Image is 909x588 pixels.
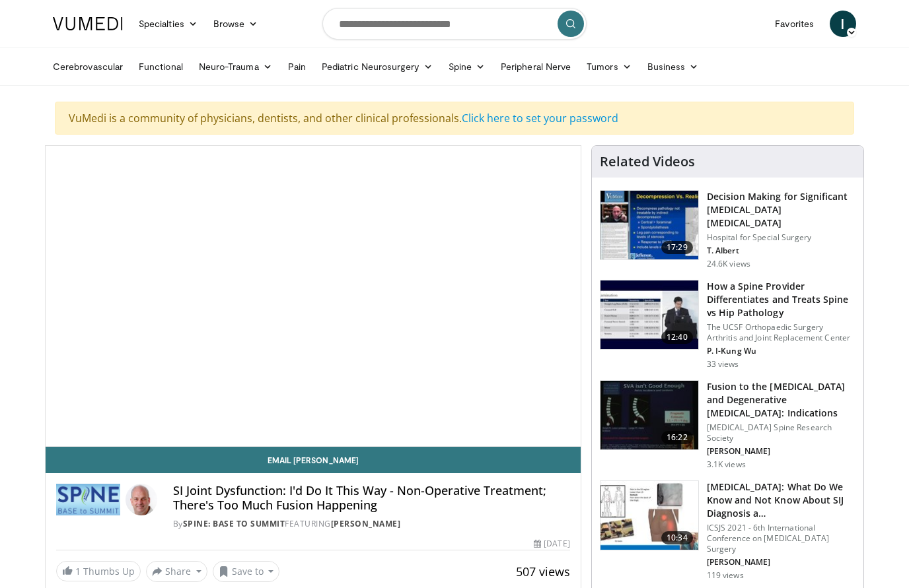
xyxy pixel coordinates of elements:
[639,53,707,80] a: Business
[600,190,855,269] a: 17:29 Decision Making for Significant [MEDICAL_DATA] [MEDICAL_DATA] Hospital for Special Surgery ...
[126,484,157,515] img: Avatar
[173,484,570,512] h4: SI Joint Dysfunction: I'd Do It This Way - Non-Operative Treatment; There's Too Much Fusion Happe...
[441,53,493,80] a: Spine
[75,565,81,577] span: 1
[600,280,698,349] img: ab2eb118-830b-4a67-830e-2dd7d421022f.150x105_q85_crop-smart_upscale.jpg
[707,459,746,470] p: 3.1K views
[600,480,855,581] a: 10:34 [MEDICAL_DATA]: What Do We Know and Not Know About SIJ Diagnosis a… ICSJS 2021 - 6th Intern...
[707,232,855,243] p: Hospital for Special Surgery
[707,446,855,457] p: [PERSON_NAME]
[707,380,855,420] h3: Fusion to the [MEDICAL_DATA] and Degenerative [MEDICAL_DATA]: Indications
[661,331,693,344] span: 12:40
[707,557,855,568] p: [PERSON_NAME]
[661,531,693,544] span: 10:34
[55,102,854,135] div: VuMedi is a community of physicians, dentists, and other clinical professionals.
[600,280,855,370] a: 12:40 How a Spine Provider Differentiates and Treats Spine vs Hip Pathology The UCSF Orthopaedic ...
[767,11,822,37] a: Favorites
[205,11,266,37] a: Browse
[707,245,855,256] p: T. Albert
[131,11,205,37] a: Specialties
[579,53,639,80] a: Tumors
[173,518,570,530] div: By FEATURING
[534,538,569,550] div: [DATE]
[146,561,207,582] button: Share
[661,241,693,254] span: 17:29
[707,422,855,443] p: [MEDICAL_DATA] Spine Research Society
[56,561,141,581] a: 1 Thumbs Up
[56,484,120,515] img: Spine: Base to Summit
[707,259,750,269] p: 24.6K views
[191,53,280,80] a: Neuro-Trauma
[707,523,855,554] p: ICSJS 2021 - 6th International Conference on [MEDICAL_DATA] Surgery
[53,17,123,30] img: VuMedi Logo
[322,8,587,40] input: Search topics, interventions
[46,447,581,473] a: Email [PERSON_NAME]
[516,564,570,579] span: 507 views
[45,53,131,80] a: Cerebrovascular
[493,53,579,80] a: Peripheral Nerve
[707,570,744,581] p: 119 views
[183,518,285,529] a: Spine: Base to Summit
[600,380,855,470] a: 16:22 Fusion to the [MEDICAL_DATA] and Degenerative [MEDICAL_DATA]: Indications [MEDICAL_DATA] Sp...
[707,280,855,319] h3: How a Spine Provider Differentiates and Treats Spine vs Hip Pathology
[46,146,581,447] video-js: Video Player
[830,11,856,37] a: I
[707,322,855,343] p: The UCSF Orthopaedic Surgery Arthritis and Joint Replacement Center
[707,190,855,230] h3: Decision Making for Significant [MEDICAL_DATA] [MEDICAL_DATA]
[661,431,693,444] span: 16:22
[600,191,698,259] img: 316497_0000_1.png.150x105_q85_crop-smart_upscale.jpg
[280,53,314,80] a: Pain
[462,111,618,125] a: Click here to set your password
[331,518,401,529] a: [PERSON_NAME]
[600,381,698,449] img: 064b267c-fd94-4da6-89fa-31d6516b406b.150x105_q85_crop-smart_upscale.jpg
[707,359,739,370] p: 33 views
[707,346,855,356] p: P. I-Kung Wu
[600,481,698,550] img: 77220265-a2f7-4451-a9cd-f7429065c31b.150x105_q85_crop-smart_upscale.jpg
[707,480,855,520] h3: [MEDICAL_DATA]: What Do We Know and Not Know About SIJ Diagnosis a…
[314,53,441,80] a: Pediatric Neurosurgery
[131,53,191,80] a: Functional
[600,154,695,170] h4: Related Videos
[213,561,280,582] button: Save to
